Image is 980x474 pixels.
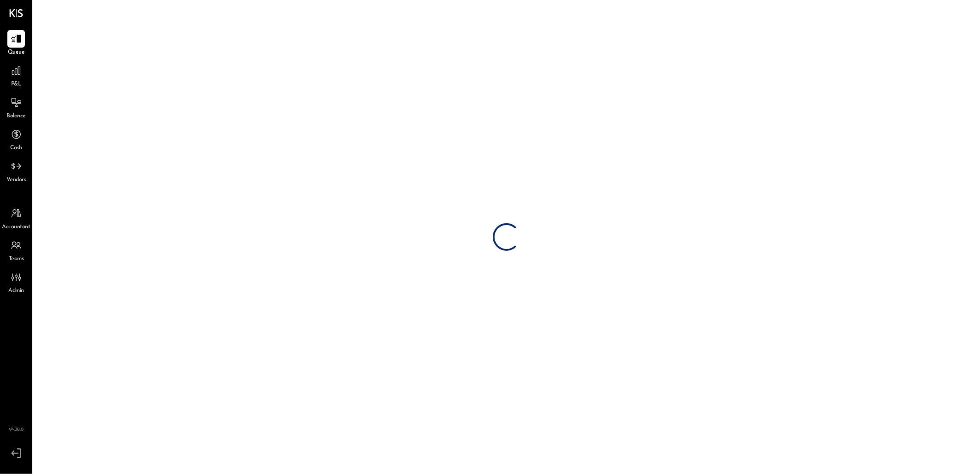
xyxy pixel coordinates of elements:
a: Teams [0,237,32,263]
a: Accountant [0,205,32,231]
span: Queue [8,49,25,57]
span: Teams [9,255,24,263]
a: Admin [0,268,32,295]
span: Cash [10,144,22,152]
span: P&L [11,80,22,89]
a: Balance [0,94,32,121]
span: Admin [8,287,24,295]
a: Vendors [0,158,32,184]
a: Cash [0,126,32,152]
span: Vendors [6,176,26,184]
span: Balance [6,112,26,121]
a: Queue [0,30,32,57]
a: P&L [0,62,32,89]
span: Accountant [2,223,30,231]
